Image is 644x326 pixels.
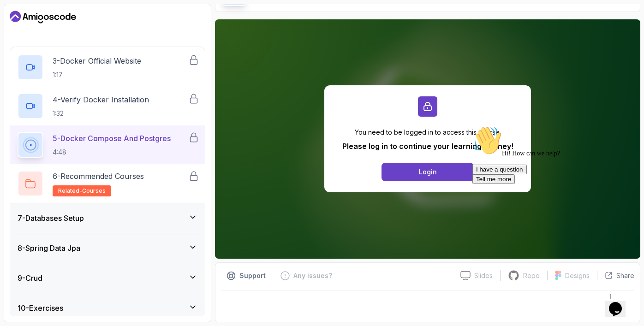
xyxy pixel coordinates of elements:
[221,268,271,283] button: Support button
[4,4,170,62] div: 👋Hi! How can we help?I have a questionTell me more
[469,122,635,285] iframe: chat widget
[18,302,63,314] h3: 10 - Exercises
[419,167,437,177] div: Login
[18,93,197,119] button: 4-Verify Docker Installation1:32
[342,141,513,152] p: Please log in to continue your learning journey!
[342,128,513,137] p: You need to be logged in to access this course.
[239,271,266,280] p: Support
[10,293,205,323] button: 10-Exercises
[10,203,205,233] button: 7-Databases Setup
[10,263,205,293] button: 9-Crud
[53,94,149,105] p: 4 - Verify Docker Installation
[53,133,171,144] p: 5 - Docker Compose And Postgres
[53,109,149,118] p: 1:32
[58,187,106,195] span: related-courses
[4,28,91,35] span: Hi! How can we help?
[382,163,474,181] button: Login
[53,148,171,157] p: 4:48
[4,4,33,33] img: :wave:
[53,55,141,66] p: 3 - Docker Official Website
[10,10,76,24] a: Dashboard
[18,273,42,284] h3: 9 - Crud
[293,271,332,280] p: Any issues?
[605,289,635,317] iframe: chat widget
[10,233,205,263] button: 8-Spring Data Jpa
[53,171,144,182] p: 6 - Recommended Courses
[4,52,46,62] button: Tell me more
[18,213,84,224] h3: 7 - Databases Setup
[53,70,141,79] p: 1:17
[18,132,197,158] button: 5-Docker Compose And Postgres4:48
[18,243,80,254] h3: 8 - Spring Data Jpa
[18,54,197,80] button: 3-Docker Official Website1:17
[4,42,58,52] button: I have a question
[18,171,197,196] button: 6-Recommended Coursesrelated-courses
